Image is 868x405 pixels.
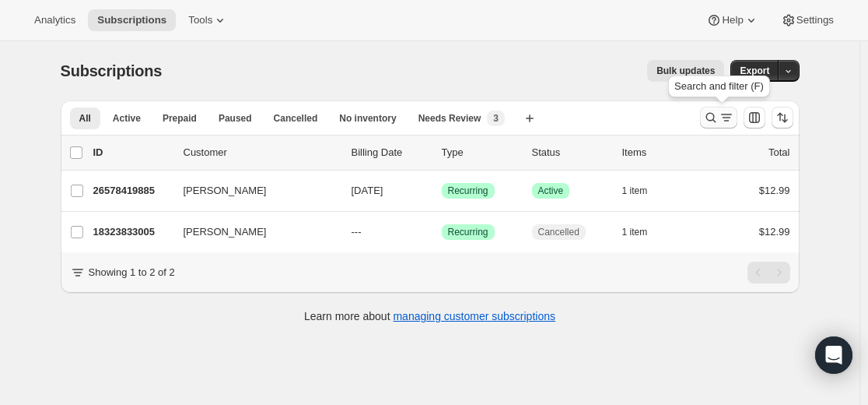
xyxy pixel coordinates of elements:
[89,265,175,280] p: Showing 1 to 2 of 2
[304,308,555,324] p: Learn more about
[219,112,252,125] span: Paused
[184,224,267,240] span: [PERSON_NAME]
[93,145,171,160] p: ID
[352,226,362,238] span: ---
[97,14,166,26] span: Subscriptions
[61,62,163,79] span: Subscriptions
[744,107,765,129] button: Customize table column order and visibility
[656,65,715,77] span: Bulk updates
[796,14,834,26] span: Settings
[538,226,579,238] span: Cancelled
[740,65,769,77] span: Export
[93,221,790,243] div: 18323833005[PERSON_NAME]---SuccessRecurringCancelled1 item$12.99
[93,145,790,160] div: IDCustomerBilling DateTypeStatusItemsTotal
[163,112,197,125] span: Prepaid
[493,112,499,125] span: 3
[352,185,383,196] span: [DATE]
[34,14,75,26] span: Analytics
[25,9,85,31] button: Analytics
[697,9,768,31] button: Help
[622,226,648,238] span: 1 item
[622,185,648,197] span: 1 item
[622,221,665,243] button: 1 item
[647,60,724,82] button: Bulk updates
[274,112,318,125] span: Cancelled
[772,9,843,31] button: Settings
[184,145,339,160] p: Customer
[759,185,790,196] span: $12.99
[730,60,779,82] button: Export
[93,224,171,240] p: 18323833005
[88,9,176,31] button: Subscriptions
[722,14,743,26] span: Help
[448,185,488,197] span: Recurring
[700,107,737,129] button: Search and filter results
[815,336,852,374] div: Open Intercom Messenger
[93,180,790,202] div: 26578419885[PERSON_NAME][DATE]SuccessRecurringSuccessActive1 item$12.99
[93,183,171,199] p: 26578419885
[532,145,610,160] p: Status
[622,145,700,160] div: Items
[184,183,267,199] span: [PERSON_NAME]
[393,310,555,322] a: managing customer subscriptions
[517,107,542,129] button: Create new view
[768,145,789,160] p: Total
[79,112,91,125] span: All
[448,226,488,238] span: Recurring
[772,107,793,129] button: Sort the results
[174,220,330,245] button: [PERSON_NAME]
[113,112,141,125] span: Active
[174,178,330,203] button: [PERSON_NAME]
[759,226,790,238] span: $12.99
[188,14,212,26] span: Tools
[179,9,237,31] button: Tools
[747,262,790,283] nav: Pagination
[622,180,665,202] button: 1 item
[442,145,520,160] div: Type
[339,112,396,125] span: No inventory
[538,185,564,197] span: Active
[352,145,429,160] p: Billing Date
[418,112,481,125] span: Needs Review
